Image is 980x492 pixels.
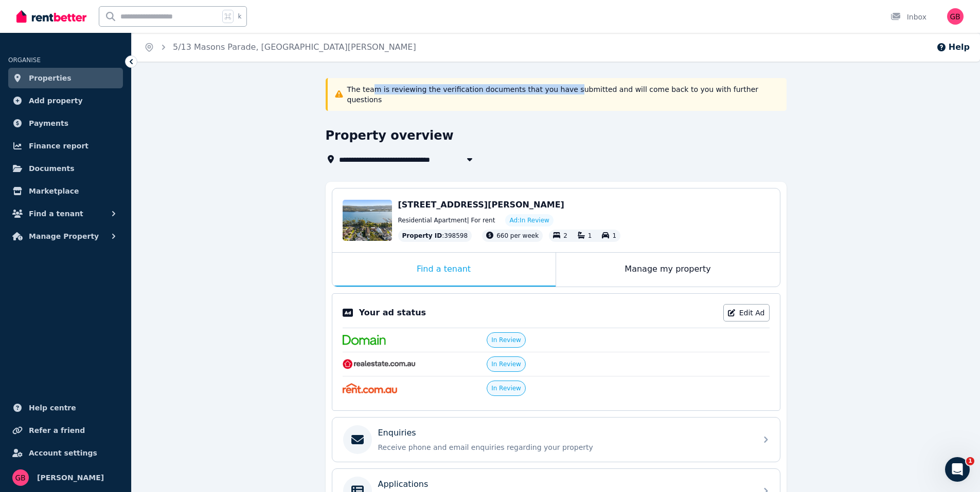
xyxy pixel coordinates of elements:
span: Manage Property [29,230,99,242]
img: Domain.com.au [343,335,386,345]
img: RealEstate.com.au [343,359,416,369]
span: 2 [563,232,567,239]
span: 660 per week [496,232,539,239]
a: Documents [8,158,123,179]
button: Find a tenant [8,203,123,224]
p: The team is reviewing the verification documents that you have submitted and will come back to yo... [347,84,780,105]
button: Manage Property [8,226,123,247]
div: Manage my property [556,253,780,287]
span: In Review [491,384,521,392]
span: Payments [29,117,68,129]
span: ORGANISE [8,56,41,64]
a: 5/13 Masons Parade, [GEOGRAPHIC_DATA][PERSON_NAME] [173,42,416,52]
span: In Review [491,360,521,368]
span: Add property [29,94,83,107]
span: Account settings [29,447,97,459]
a: Properties [8,68,123,88]
h1: Property overview [326,127,454,144]
p: Your ad status [359,307,426,319]
img: Georga Brown [947,8,964,25]
span: Residential Apartment | For rent [398,216,495,224]
img: RentBetter [16,9,86,24]
a: Account settings [8,443,123,463]
span: 1 [588,232,592,239]
span: Properties [29,72,72,84]
span: Find a tenant [29,207,83,220]
a: EnquiriesReceive phone and email enquiries regarding your property [332,418,780,462]
div: Inbox [890,12,926,22]
span: [PERSON_NAME] [37,471,104,484]
span: Help centre [29,402,76,414]
span: Marketplace [29,185,79,197]
iframe: Intercom live chat [945,457,970,482]
a: Help centre [8,398,123,418]
a: Payments [8,113,123,134]
button: Help [936,41,970,53]
span: Documents [29,162,75,175]
p: Applications [378,478,429,490]
div: : 398598 [398,230,472,242]
a: Marketplace [8,181,123,201]
span: Refer a friend [29,424,85,437]
img: Georga Brown [12,469,29,486]
a: Finance report [8,136,123,156]
p: Enquiries [378,427,416,439]
span: Ad: In Review [509,216,549,224]
div: Find a tenant [332,253,556,287]
span: In Review [491,336,521,344]
a: Edit Ad [723,304,770,321]
img: Rent.com.au [343,383,398,393]
nav: Breadcrumb [132,33,429,62]
span: 1 [612,232,616,239]
span: k [238,12,241,21]
p: Receive phone and email enquiries regarding your property [378,442,751,452]
span: Finance report [29,140,88,152]
a: Refer a friend [8,420,123,441]
span: 1 [966,457,974,465]
span: [STREET_ADDRESS][PERSON_NAME] [398,200,564,210]
a: Add property [8,90,123,111]
span: Property ID [402,232,442,240]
